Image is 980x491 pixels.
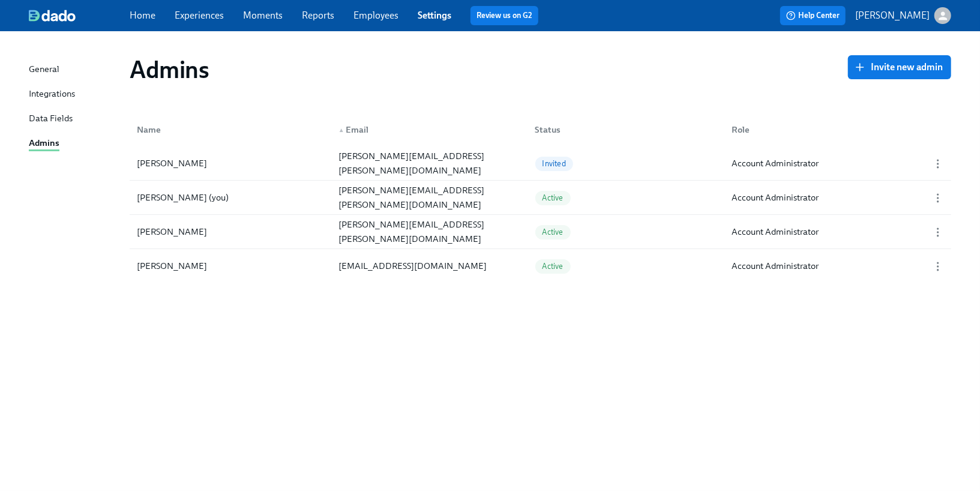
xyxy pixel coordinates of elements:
h1: Admins [130,55,209,84]
div: ▲Email [329,118,526,142]
div: Role [722,118,919,142]
div: Account Administrator [732,259,819,273]
img: dado [29,10,76,22]
a: Moments [243,10,283,21]
span: Active [535,262,571,271]
div: [PERSON_NAME] (you) [132,190,329,205]
div: Name [132,118,329,142]
a: dado [29,10,130,22]
span: Active [535,193,571,202]
span: Invite new admin [856,61,943,73]
a: General [29,62,120,77]
a: Integrations [29,87,120,102]
button: [PERSON_NAME] [855,7,951,24]
div: [PERSON_NAME][EMAIL_ADDRESS][PERSON_NAME][DOMAIN_NAME] [334,217,526,246]
a: Employees [353,10,398,21]
div: [PERSON_NAME] [132,259,329,273]
div: [EMAIL_ADDRESS][DOMAIN_NAME] [334,259,526,273]
div: Role [727,122,919,137]
button: Help Center [780,6,846,25]
span: ▲ [338,127,344,133]
div: Account Administrator [732,190,819,205]
div: Name [132,122,329,137]
div: Admins [29,136,59,151]
div: Status [531,122,723,137]
span: Invited [535,159,573,168]
div: [PERSON_NAME] [132,224,329,239]
a: Admins [29,136,120,151]
div: Account Administrator [732,224,819,239]
div: Email [334,122,526,137]
span: Active [535,227,571,236]
button: Invite new admin [848,55,951,79]
a: Data Fields [29,112,120,127]
div: Data Fields [29,112,73,127]
div: [PERSON_NAME][EMAIL_ADDRESS][PERSON_NAME][DOMAIN_NAME] [334,183,526,212]
div: Integrations [29,87,75,102]
div: [PERSON_NAME][EMAIL_ADDRESS][PERSON_NAME][DOMAIN_NAME] [334,149,526,178]
p: [PERSON_NAME] [855,9,930,22]
a: Home [130,10,155,21]
div: Status [526,118,723,142]
span: Help Center [786,10,840,22]
button: Review us on G2 [470,6,538,25]
a: Settings [418,10,451,21]
a: Reports [302,10,334,21]
a: Experiences [175,10,224,21]
div: Account Administrator [732,156,819,170]
div: [PERSON_NAME] [132,156,329,170]
div: General [29,62,59,77]
a: Review us on G2 [476,10,532,22]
